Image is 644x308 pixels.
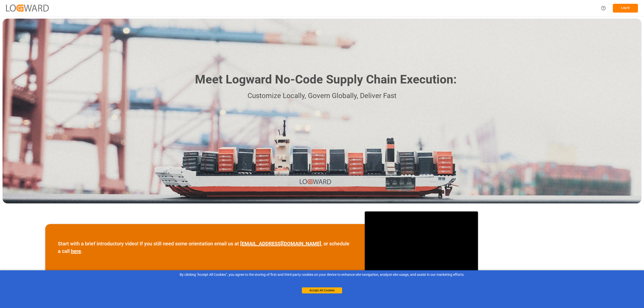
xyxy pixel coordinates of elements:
a: [EMAIL_ADDRESS][DOMAIN_NAME] [240,241,321,247]
img: Logward_new_orange.png [6,5,49,11]
h1: Meet Logward No-Code Supply Chain Execution: [195,71,457,89]
a: here [71,248,81,254]
p: Start with a brief introductory video! If you still need some orientation email us at , or schedu... [58,240,352,255]
button: Log In [613,4,638,13]
button: Help Center [598,3,609,14]
div: By clicking "Accept All Cookies”, you agree to the storing of first and third-party cookies on yo... [4,272,640,277]
p: Customize Locally, Govern Globally, Deliver Fast [187,90,457,102]
button: Accept All Cookies [302,287,342,293]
